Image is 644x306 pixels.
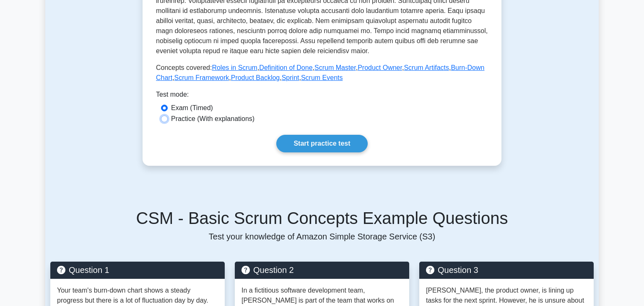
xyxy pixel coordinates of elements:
[50,208,594,228] h5: CSM - Basic Scrum Concepts Example Questions
[57,265,218,275] h5: Question 1
[156,90,488,103] div: Test mode:
[231,74,280,81] a: Product Backlog
[171,114,254,124] label: Practice (With explanations)
[259,64,312,71] a: Definition of Done
[358,64,402,71] a: Product Owner
[156,63,488,83] p: Concepts covered: , , , , , , , , ,
[314,64,356,71] a: Scrum Master
[50,231,594,242] p: Test your knowledge of Amazon Simple Storage Service (S3)
[426,265,587,275] h5: Question 3
[276,135,367,152] a: Start practice test
[301,74,343,81] a: Scrum Events
[212,64,257,71] a: Roles in Scrum
[404,64,449,71] a: Scrum Artifacts
[174,74,229,81] a: Scrum Framework
[171,103,213,113] label: Exam (Timed)
[241,265,402,275] h5: Question 2
[282,74,299,81] a: Sprint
